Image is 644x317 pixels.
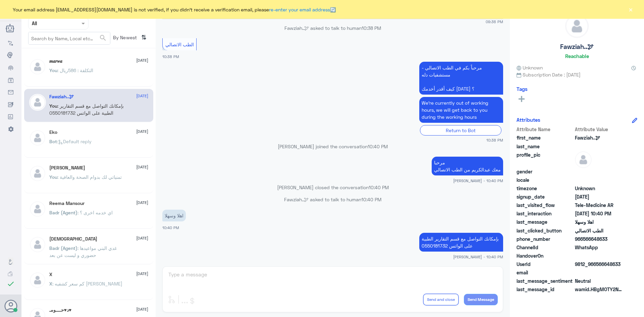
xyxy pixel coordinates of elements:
[29,129,46,146] img: defaultAdmin.png
[517,244,574,251] span: ChannelId
[165,42,194,47] span: الطب الاتصالي
[57,139,92,144] span: : Default reply
[29,165,46,182] img: defaultAdmin.png
[49,201,85,206] h5: Reema Mansour
[52,281,122,286] span: : كم سعر كشفيه [PERSON_NAME]
[419,233,503,252] p: 28/8/2025, 10:40 PM
[136,200,148,206] span: [DATE]
[517,185,574,192] span: timezone
[575,269,624,276] span: null
[49,139,57,144] span: Bot
[136,128,148,135] span: [DATE]
[565,53,589,59] h6: Reachable
[419,97,503,123] p: 28/8/2025, 10:38 PM
[57,67,93,73] span: : التكلفة : 586ريال
[29,32,110,44] input: Search by Name, Local etc…
[141,32,147,43] i: ⇅
[369,184,389,190] span: 10:40 PM
[517,286,574,293] span: last_message_id
[627,6,634,13] button: ×
[162,225,179,230] span: 10:40 PM
[29,58,46,75] img: defaultAdmin.png
[49,67,57,73] span: You
[162,210,186,221] p: 28/8/2025, 10:40 PM
[77,210,113,215] span: : اي خدمه اخرى ؟
[575,286,624,293] span: wamid.HBgMOTY2NTY2NjQ4NjMzFQIAEhgUM0EyRkQ1NTVBMUEzMTE0RkY5MjIA
[49,103,124,116] span: : بإمكانك التواصل مع قسم التقارير الطبية على الواتس 0550181732
[136,57,148,63] span: [DATE]
[575,193,624,200] span: 2025-08-28T18:19:42.656Z
[453,254,503,260] span: [PERSON_NAME] - 10:40 PM
[49,103,57,109] span: You
[99,34,107,42] span: search
[575,185,624,192] span: Unknown
[517,86,528,92] h6: Tags
[575,134,624,141] span: Fawziah..🕊
[575,151,592,168] img: defaultAdmin.png
[49,94,74,100] h5: Fawziah..🕊
[110,32,139,45] span: By Newest
[560,43,594,51] h5: Fawziah..🕊
[517,193,574,200] span: signup_date
[162,196,503,203] p: Fawziah..🕊 asked to talk to human
[7,280,15,288] i: check
[49,58,62,64] h5: 𝒎𝒂𝒓𝒘𝒂
[464,294,498,305] button: Send Message
[517,202,574,209] span: last_visited_flow
[486,137,503,143] span: 10:38 PM
[517,64,543,71] span: Unknown
[49,272,52,277] h5: X
[453,178,503,183] span: [PERSON_NAME] - 10:40 PM
[575,261,624,268] span: 9812_966566648633
[57,174,122,180] span: : تمنياتي لك بدوام الصحة والعافية
[517,235,574,243] span: phone_number
[575,227,624,234] span: الطب الاتصالي
[29,236,46,253] img: defaultAdmin.png
[575,252,624,259] span: null
[361,197,381,202] span: 10:40 PM
[162,24,503,32] p: Fawziah..🕊 asked to talk to human
[575,235,624,243] span: 966566648633
[517,252,574,259] span: HandoverOn
[49,129,57,135] h5: Eko
[517,269,574,276] span: email
[362,25,381,31] span: 10:38 PM
[136,306,148,312] span: [DATE]
[517,117,540,123] h6: Attributes
[486,19,503,24] span: 09:36 PM
[136,164,148,170] span: [DATE]
[29,94,46,111] img: defaultAdmin.png
[575,210,624,217] span: 2025-08-28T19:40:43.812Z
[575,126,624,133] span: Attribute Value
[368,144,388,149] span: 10:40 PM
[517,210,574,217] span: last_interaction
[575,168,624,175] span: null
[517,261,574,268] span: UserId
[162,143,503,150] p: [PERSON_NAME] joined the conversation
[162,54,179,59] span: 10:38 PM
[49,281,52,286] span: X
[99,33,107,44] button: search
[575,244,624,251] span: 2
[575,176,624,183] span: null
[49,165,85,171] h5: Mohammed ALRASHED
[49,245,77,251] span: Badr (Agent)
[517,71,637,78] span: Subscription Date : [DATE]
[575,277,624,284] span: 0
[29,201,46,217] img: defaultAdmin.png
[136,271,148,277] span: [DATE]
[136,93,148,99] span: [DATE]
[517,134,574,141] span: first_name
[49,236,97,242] h5: سبحان الله
[419,62,503,95] p: 28/8/2025, 10:38 PM
[423,294,459,306] button: Send and close
[517,277,574,284] span: last_message_sentiment
[420,125,501,136] div: Return to Bot
[517,143,574,150] span: last_name
[517,176,574,183] span: locale
[13,6,336,13] span: Your email address [EMAIL_ADDRESS][DOMAIN_NAME] is not verified, if you didn't receive a verifica...
[575,218,624,225] span: اهلا وسهلا
[269,7,330,12] a: re-enter your email address
[49,174,57,180] span: You
[29,272,46,288] img: defaultAdmin.png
